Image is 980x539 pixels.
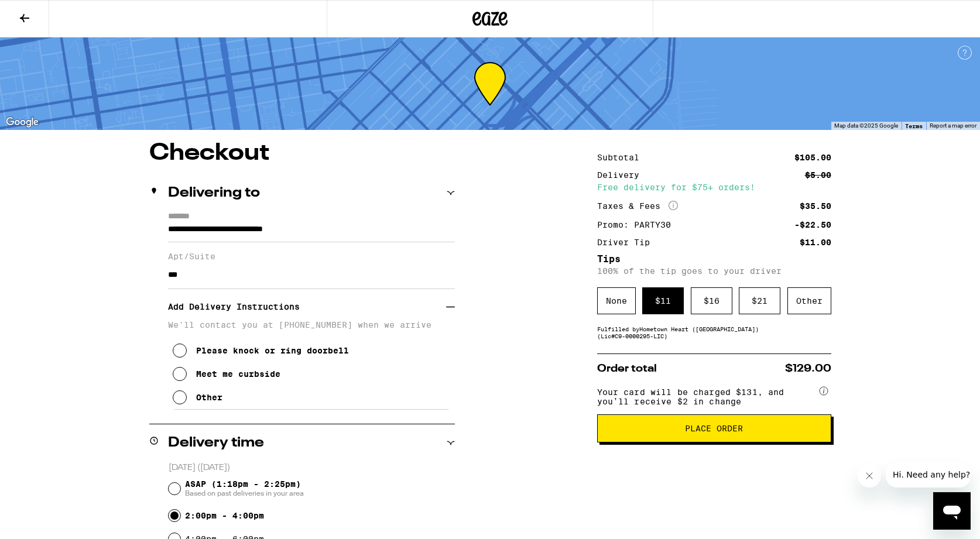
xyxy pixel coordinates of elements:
[597,201,678,211] div: Taxes & Fees
[930,122,976,129] a: Report a map error
[691,287,732,314] div: $ 16
[597,183,831,191] div: Free delivery for $75+ orders!
[785,363,831,374] span: $129.00
[794,153,831,162] div: $105.00
[905,122,923,129] a: Terms
[168,252,455,261] label: Apt/Suite
[196,369,280,379] div: Meet me curbside
[168,436,264,450] h2: Delivery time
[597,325,831,339] div: Fulfilled by Hometown Heart ([GEOGRAPHIC_DATA]) (Lic# C9-0000295-LIC )
[642,287,684,314] div: $ 11
[933,492,971,530] iframe: Button to launch messaging window
[597,414,831,442] button: Place Order
[685,424,743,432] span: Place Order
[597,153,647,162] div: Subtotal
[173,386,222,409] button: Other
[834,122,898,129] span: Map data ©2025 Google
[858,464,881,487] iframe: Close message
[794,221,831,229] div: -$22.50
[597,238,658,246] div: Driver Tip
[185,511,264,520] label: 2:00pm - 4:00pm
[3,115,42,130] a: Open this area in Google Maps (opens a new window)
[805,171,831,179] div: $5.00
[597,287,636,314] div: None
[800,238,831,246] div: $11.00
[168,186,260,200] h2: Delivering to
[597,363,657,374] span: Order total
[185,479,304,498] span: ASAP (1:18pm - 2:25pm)
[168,293,446,320] h3: Add Delivery Instructions
[149,142,455,165] h1: Checkout
[597,383,817,406] span: Your card will be charged $131, and you’ll receive $2 in change
[196,393,222,402] div: Other
[173,339,349,362] button: Please knock or ring doorbell
[185,489,304,498] span: Based on past deliveries in your area
[3,115,42,130] img: Google
[739,287,780,314] div: $ 21
[597,255,831,264] h5: Tips
[597,221,679,229] div: Promo: PARTY30
[168,320,455,329] p: We'll contact you at [PHONE_NUMBER] when we arrive
[173,362,280,386] button: Meet me curbside
[597,171,647,179] div: Delivery
[787,287,831,314] div: Other
[196,346,349,355] div: Please knock or ring doorbell
[169,462,455,473] p: [DATE] ([DATE])
[597,266,831,276] p: 100% of the tip goes to your driver
[886,462,971,487] iframe: Message from company
[800,202,831,210] div: $35.50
